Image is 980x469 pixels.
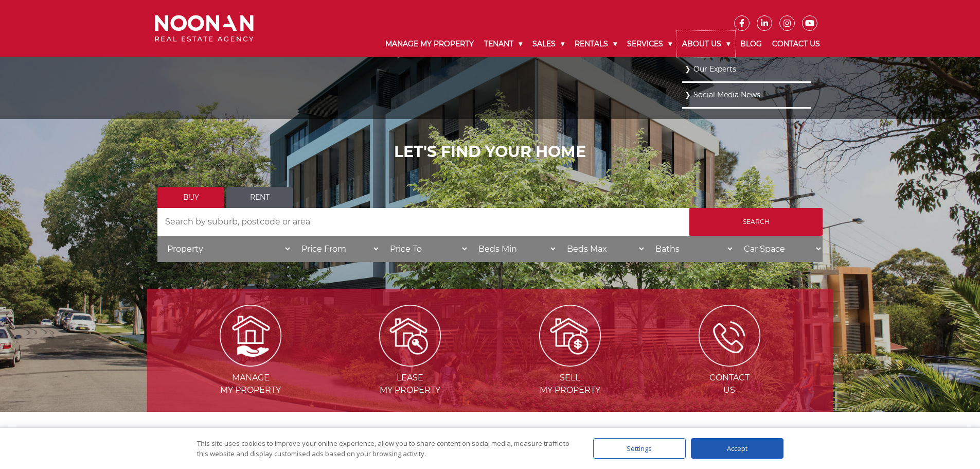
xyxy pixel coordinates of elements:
a: About Us [677,31,735,57]
img: ICONS [699,305,760,367]
a: Tenant [479,31,527,57]
a: Rent [226,187,293,208]
img: Sell my property [539,305,601,367]
a: ICONS ContactUs [651,330,808,395]
a: Our Experts [685,62,808,76]
input: Search by suburb, postcode or area [157,208,689,236]
a: Social Media News [685,88,808,102]
span: Lease my Property [331,372,489,396]
span: Contact Us [651,372,808,396]
a: Buy [157,187,224,208]
span: Sell my Property [491,372,649,396]
img: Noonan Real Estate Agency [155,15,254,42]
a: Sell my property Sellmy Property [491,330,649,395]
a: Rentals [569,31,622,57]
a: Lease my property Leasemy Property [331,330,489,395]
a: Blog [735,31,767,57]
img: Lease my property [379,305,441,367]
div: Settings [593,438,686,459]
input: Search [689,208,823,236]
div: This site uses cookies to improve your online experience, allow you to share content on social me... [197,438,573,459]
a: Sales [527,31,569,57]
a: Manage my Property Managemy Property [172,330,329,395]
span: Manage my Property [172,372,329,396]
a: Manage My Property [380,31,479,57]
h1: LET'S FIND YOUR HOME [157,143,823,161]
img: Manage my Property [220,305,281,367]
div: Accept [691,438,783,459]
a: Services [622,31,677,57]
a: Contact Us [767,31,825,57]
